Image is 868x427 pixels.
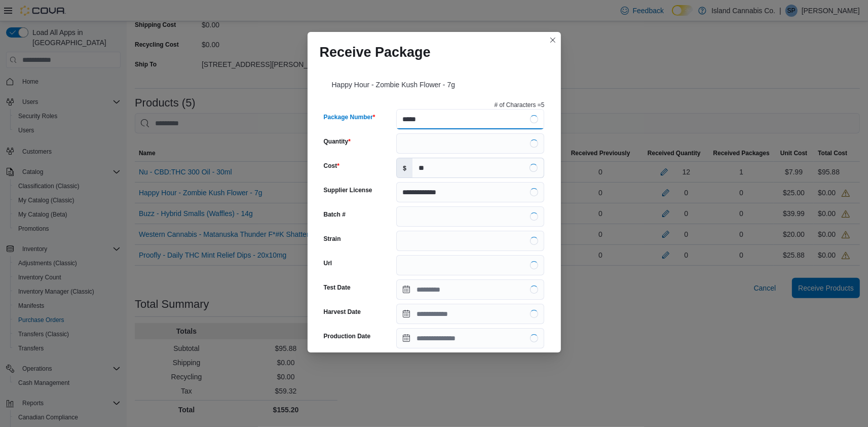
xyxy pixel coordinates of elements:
[320,44,431,60] h1: Receive Package
[547,34,559,46] button: Closes this modal window
[324,259,332,267] label: Url
[324,186,372,194] label: Supplier License
[324,235,341,243] label: Strain
[324,332,371,340] label: Production Date
[495,101,545,109] p: # of Characters = 5
[320,68,549,97] div: Happy Hour - Zombie Kush Flower - 7g
[396,328,544,348] input: Press the down key to open a popover containing a calendar.
[324,162,339,170] label: Cost
[397,158,412,177] label: $
[324,210,346,219] label: Batch #
[324,113,375,121] label: Package Number
[396,304,544,324] input: Press the down key to open a popover containing a calendar.
[324,283,351,292] label: Test Date
[324,137,351,146] label: Quantity
[396,279,544,300] input: Press the down key to open a popover containing a calendar.
[324,308,361,316] label: Harvest Date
